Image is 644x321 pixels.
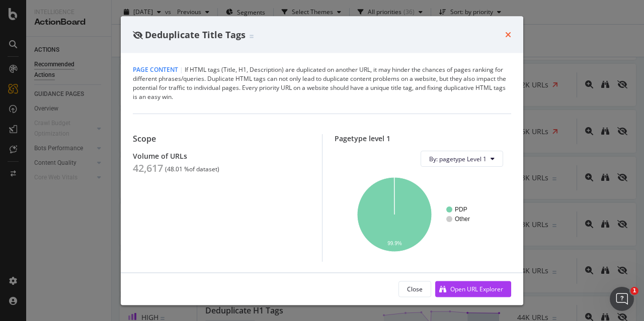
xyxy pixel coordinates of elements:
span: By: pagetype Level 1 [429,154,487,163]
div: times [505,28,511,41]
div: Pagetype level 1 [335,134,512,143]
svg: A chart. [343,175,500,254]
span: Page Content [133,65,178,74]
button: Close [398,281,431,297]
div: If HTML tags (Title, H1, Description) are duplicated on another URL, it may hinder the chances of... [133,65,511,101]
div: modal [121,16,523,305]
span: 1 [630,287,638,295]
iframe: Intercom live chat [610,287,634,311]
img: Equal [250,35,254,38]
button: Open URL Explorer [435,281,511,297]
span: Deduplicate Title Tags [145,28,246,40]
div: Scope [133,134,310,144]
div: Close [407,284,423,293]
div: eye-slash [133,31,143,39]
text: PDP [455,206,467,213]
div: Volume of URLs [133,152,310,160]
span: | [180,65,183,74]
div: Open URL Explorer [450,284,503,293]
text: 99.9% [387,241,401,246]
button: By: pagetype Level 1 [421,151,503,167]
text: Other [455,216,470,223]
div: 42,617 [133,162,163,174]
div: ( 48.01 % of dataset ) [165,166,219,173]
